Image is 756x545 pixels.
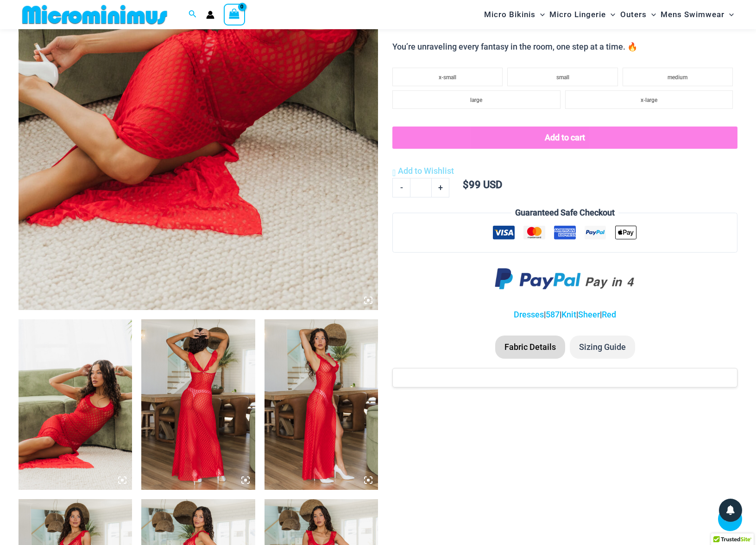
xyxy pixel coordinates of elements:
span: $ [463,179,469,190]
p: | | | | [392,308,737,322]
li: medium [623,68,733,86]
a: Mens SwimwearMenu ToggleMenu Toggle [658,3,736,26]
li: Sizing Guide [570,336,635,359]
span: Add to Wishlist [398,166,454,176]
span: Menu Toggle [647,3,656,26]
a: 587 [546,310,560,319]
img: MM SHOP LOGO FLAT [19,4,171,25]
span: x-large [641,97,657,103]
a: View Shopping Cart, empty [224,4,245,25]
img: Sometimes Red 587 Dress [19,319,132,490]
a: OutersMenu ToggleMenu Toggle [618,3,658,26]
span: Micro Lingerie [549,3,606,26]
span: Menu Toggle [535,3,545,26]
span: Mens Swimwear [661,3,724,26]
input: Product quantity [410,178,432,197]
span: Menu Toggle [724,3,734,26]
bdi: 99 USD [463,179,502,190]
img: Sometimes Red 587 Dress [141,319,255,490]
img: Sometimes Red 587 Dress [265,319,378,490]
span: large [470,97,482,103]
a: Knit [561,310,576,319]
a: Search icon link [189,9,197,20]
a: + [432,178,449,197]
li: large [392,90,560,109]
span: medium [668,74,687,81]
legend: Guaranteed Safe Checkout [511,206,618,220]
li: Fabric Details [495,336,565,359]
span: x-small [439,74,456,81]
span: small [556,74,569,81]
a: Micro LingerieMenu ToggleMenu Toggle [547,3,617,26]
li: x-small [392,68,503,86]
nav: Site Navigation [480,1,737,28]
span: Micro Bikinis [484,3,535,26]
span: Menu Toggle [606,3,615,26]
li: small [507,68,617,86]
a: Micro BikinisMenu ToggleMenu Toggle [482,3,547,26]
li: x-large [565,90,733,109]
button: Add to cart [392,127,737,149]
span: Outers [620,3,647,26]
a: Add to Wishlist [392,164,454,178]
a: - [392,178,410,197]
a: Account icon link [206,11,214,19]
a: Red [602,310,616,319]
a: Sheer [578,310,600,319]
a: Dresses [514,310,544,319]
